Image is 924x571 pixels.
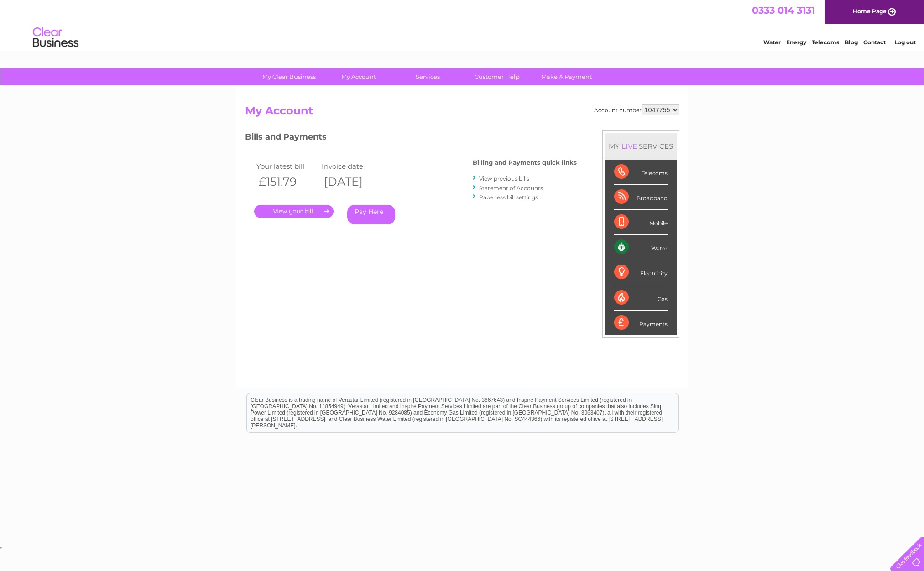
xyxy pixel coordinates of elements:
div: Telecoms [614,160,668,185]
a: . [254,205,334,218]
div: MY SERVICES [605,133,677,159]
h4: Billing and Payments quick links [473,159,577,166]
a: Telecoms [812,39,839,46]
h3: Bills and Payments [245,130,577,146]
div: Water [614,235,668,260]
a: Blog [845,39,858,46]
div: Gas [614,285,668,311]
a: Water [763,39,781,46]
th: £151.79 [254,172,320,191]
div: LIVE [620,142,639,151]
div: Mobile [614,210,668,235]
a: Make A Payment [529,68,604,85]
a: My Clear Business [251,68,327,85]
div: Broadband [614,185,668,210]
a: View previous bills [479,175,529,182]
div: Account number [594,104,679,115]
h2: My Account [245,104,679,122]
a: Customer Help [459,68,535,85]
a: Log out [894,39,916,46]
a: Paperless bill settings [479,194,538,201]
div: Payments [614,311,668,335]
a: 0333 014 3131 [752,5,815,16]
div: Electricity [614,260,668,285]
img: logo.png [32,24,79,52]
td: Your latest bill [254,160,320,172]
div: Clear Business is a trading name of Verastar Limited (registered in [GEOGRAPHIC_DATA] No. 3667643... [247,5,678,44]
a: Statement of Accounts [479,185,543,192]
a: Contact [863,39,886,46]
td: Invoice date [319,160,385,172]
a: Pay Here [347,205,395,224]
th: [DATE] [319,172,385,191]
a: Energy [786,39,806,46]
a: Services [390,68,465,85]
a: My Account [321,68,396,85]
